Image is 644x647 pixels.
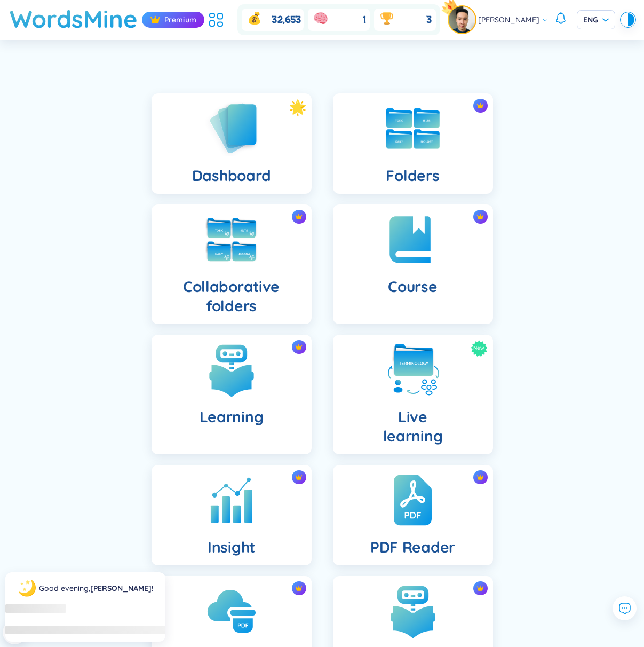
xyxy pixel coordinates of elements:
h4: Folders [386,166,439,185]
a: crown iconInsight [141,465,322,565]
div: ! [39,582,153,594]
a: [PERSON_NAME] [90,583,152,593]
span: New [473,340,484,357]
a: crown iconPDF Reader [322,465,504,565]
img: crown icon [476,102,484,109]
span: Good evening , [39,583,90,593]
span: 32,653 [272,13,301,27]
a: crown iconCourse [322,204,504,324]
span: ENG [583,14,609,25]
img: crown icon [295,474,303,481]
a: crown iconLearning [141,335,322,454]
span: [PERSON_NAME] [478,14,539,26]
img: crown icon [476,474,484,481]
h4: Insight [208,538,255,557]
h4: PDF Reader [370,538,455,557]
span: 1 [362,13,365,27]
a: Dashboard [141,93,322,194]
h4: Learning [200,407,264,427]
a: NewLivelearning [322,335,504,454]
h4: Live learning [383,407,443,446]
a: avatarpro [449,6,478,33]
img: crown icon [476,585,484,592]
img: crown icon [295,343,303,351]
h4: Dashboard [192,166,271,185]
img: avatar [449,6,475,33]
h4: Collaborative folders [160,277,303,315]
span: 3 [426,13,432,27]
div: Premium [142,12,204,28]
img: crown icon [295,585,303,592]
a: crown iconCollaborative folders [141,204,322,324]
img: crown icon [150,14,161,25]
img: crown icon [476,213,484,220]
a: crown iconFolders [322,93,504,194]
h4: Course [388,277,437,296]
img: crown icon [295,213,303,220]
